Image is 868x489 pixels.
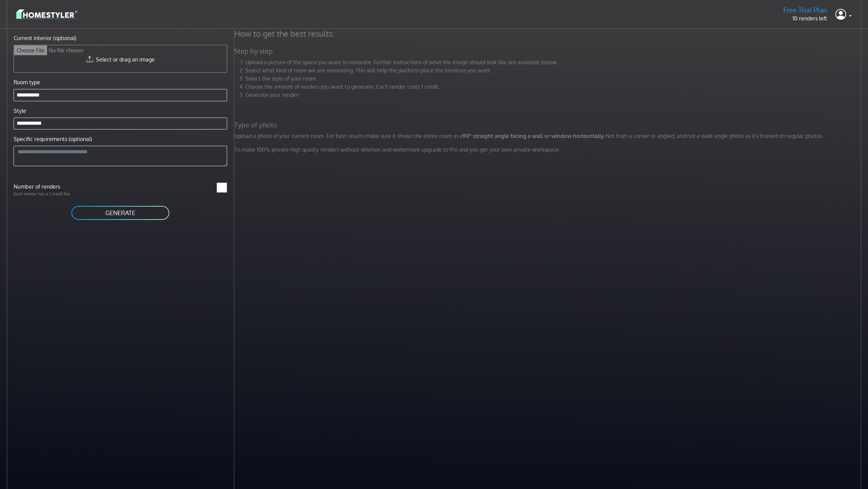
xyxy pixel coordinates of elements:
[783,14,827,22] p: 10 renders left
[245,58,863,66] li: Upload a picture of the space you want to renovate. Further instructions of what the image should...
[14,34,76,42] label: Current interior (optional)
[245,83,863,91] li: Choose the amount of renders you want to generate. Each render costs 1 credit.
[230,132,867,140] p: Upload a photo of your current room. For best results make sure it shows the entire room in a Not...
[71,205,170,221] button: GENERATE
[245,91,863,99] li: Generate your render!
[245,74,863,83] li: Select the style of your room.
[462,133,606,139] strong: 90° straight angle facing a wall or window horizontally.
[230,47,867,55] h5: Step by step
[14,135,92,143] label: Specific requirements (optional)
[10,182,120,191] label: Number of renders
[10,191,120,197] p: Each render has a 1 credit fee
[245,66,863,74] li: Select what kind of room we are renovating. This will help the platform place the furniture you w...
[230,121,867,129] h5: Type of photo
[14,78,40,86] label: Room type
[230,29,867,39] h4: How to get the best results:
[783,6,827,14] h5: Free Trial Plan
[230,145,867,154] p: To make 100% private high quality renders without deletion and watermark upgrade to Pro and you g...
[14,107,26,115] label: Style
[16,8,78,20] img: logo-3de290ba35641baa71223ecac5eacb59cb85b4c7fdf211dc9aaecaaee71ea2f8.svg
